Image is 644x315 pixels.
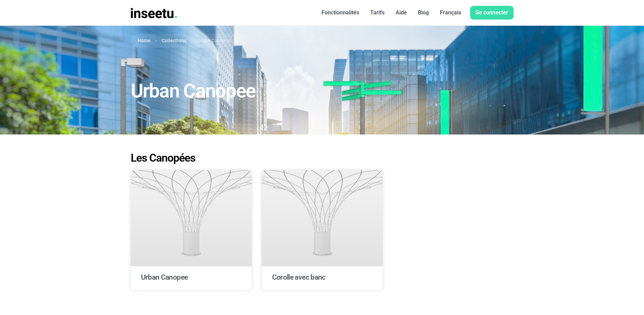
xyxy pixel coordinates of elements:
a: Aide [390,6,412,20]
a: Se connecter [470,6,514,20]
img: INSEETU [131,8,177,18]
li: Urban Canopee [186,37,231,45]
font: Se connecter [476,9,508,16]
a: Collections [162,37,186,44]
h2: Les Canopées [131,152,514,163]
h1: Urban Canopee [131,81,383,102]
a: Tarifs [365,6,390,20]
a: Corolle avec banc [272,273,326,281]
font: Fonctionnalités [321,9,359,16]
font: Blog [418,9,429,16]
font: Aide [396,9,407,16]
font: Tarifs [370,9,385,16]
a: Blog [412,6,434,20]
a: Fonctionnalités [316,6,365,20]
a: Français [434,6,467,20]
a: Home [138,37,151,44]
nav: breadcrumb [131,34,514,48]
a: Urban Canopee [141,273,188,281]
